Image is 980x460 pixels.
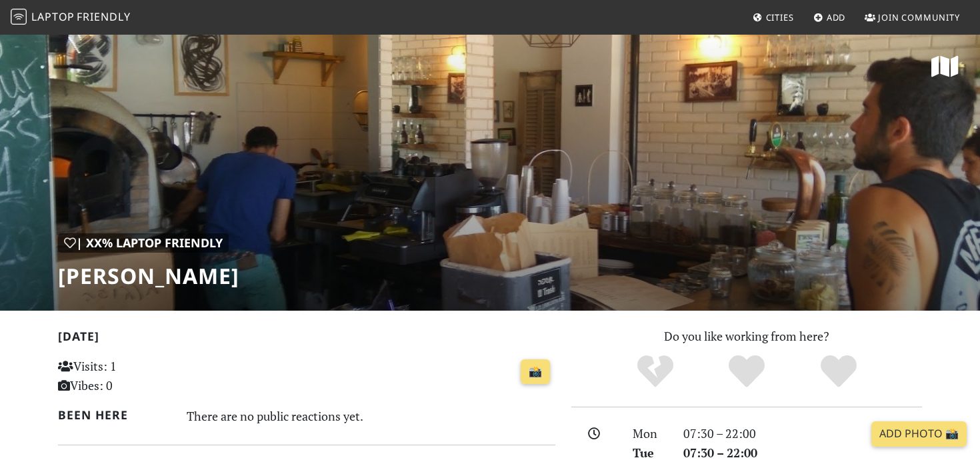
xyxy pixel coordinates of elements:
[675,424,930,443] div: 07:30 – 22:00
[58,263,239,289] h1: [PERSON_NAME]
[77,9,130,24] span: Friendly
[859,5,965,29] a: Join Community
[58,329,555,349] h2: [DATE]
[11,6,131,29] a: LaptopFriendly LaptopFriendly
[747,5,799,29] a: Cities
[31,9,75,24] span: Laptop
[793,353,885,390] div: Definitely!
[625,424,675,443] div: Mon
[766,11,794,23] span: Cities
[571,327,922,346] p: Do you like working from here?
[58,408,171,422] h2: Been here
[878,11,960,23] span: Join Community
[58,233,229,253] div: | XX% Laptop Friendly
[187,405,556,427] div: There are no public reactions yet.
[609,353,701,390] div: No
[827,11,846,23] span: Add
[521,359,550,385] a: 📸
[808,5,851,29] a: Add
[871,421,967,447] a: Add Photo 📸
[701,353,793,390] div: Yes
[58,357,213,395] p: Visits: 1 Vibes: 0
[11,9,27,25] img: LaptopFriendly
